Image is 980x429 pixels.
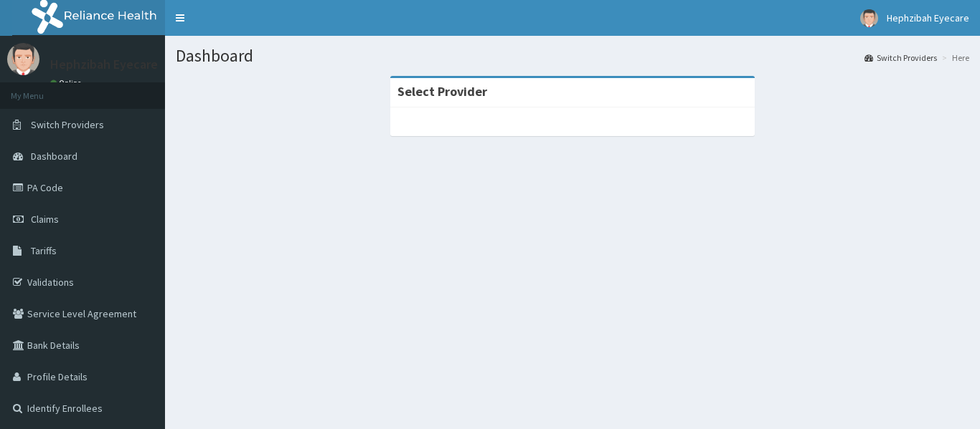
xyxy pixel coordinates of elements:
strong: Select Provider [397,83,487,100]
span: Dashboard [31,150,77,163]
img: User Image [7,43,39,75]
span: Switch Providers [31,118,104,131]
span: Hephzibah Eyecare [887,11,969,24]
span: Claims [31,213,59,226]
h1: Dashboard [176,47,969,65]
a: Online [50,78,85,88]
img: User Image [860,9,878,27]
li: Here [938,52,969,64]
p: Hephzibah Eyecare [50,58,158,71]
a: Switch Providers [864,52,937,64]
span: Tariffs [31,244,57,257]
